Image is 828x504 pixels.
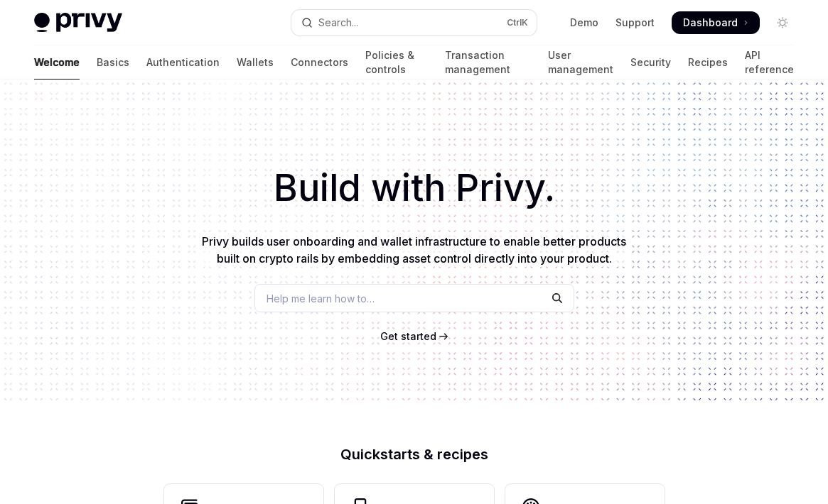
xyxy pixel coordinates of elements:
a: User management [548,45,613,80]
a: API reference [745,45,794,80]
a: Welcome [34,45,80,80]
a: Recipes [688,45,728,80]
a: Transaction management [445,45,531,80]
span: Ctrl K [507,17,528,28]
button: Toggle dark mode [771,11,794,34]
a: Security [630,45,671,80]
span: Privy builds user onboarding and wallet infrastructure to enable better products built on crypto ... [202,234,626,265]
div: Search... [318,14,358,31]
a: Dashboard [672,11,760,34]
a: Support [615,16,655,30]
a: Connectors [291,45,348,80]
a: Get started [380,329,436,344]
img: light logo [34,13,122,33]
span: Get started [380,330,436,342]
a: Demo [570,16,598,30]
span: Help me learn how to… [267,291,375,306]
h2: Quickstarts & recipes [164,447,665,461]
a: Wallets [237,45,274,80]
a: Authentication [146,45,220,80]
span: Dashboard [683,16,738,30]
h1: Build with Privy. [23,160,805,216]
a: Policies & controls [365,45,428,80]
button: Open search [291,10,537,35]
a: Basics [97,45,129,80]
